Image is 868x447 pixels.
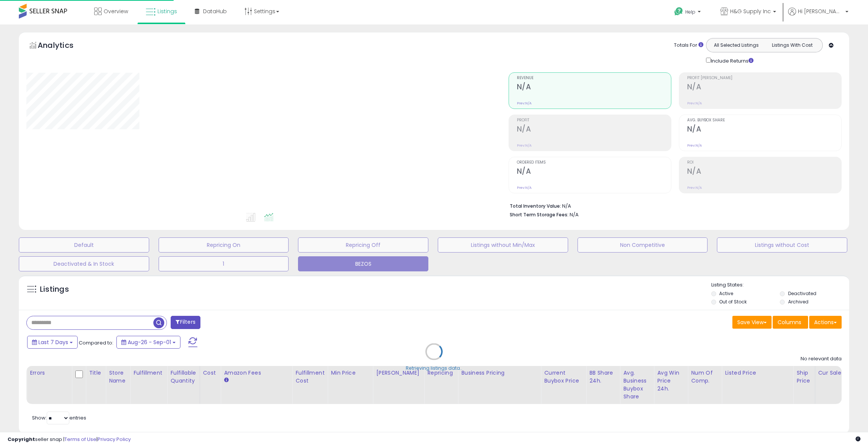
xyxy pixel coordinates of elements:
[708,40,764,50] button: All Selected Listings
[517,185,532,190] small: Prev: N/A
[687,118,841,122] span: Avg. Buybox Share
[700,56,763,65] div: Include Returns
[203,8,227,15] span: DataHub
[104,8,128,15] span: Overview
[798,8,843,15] span: Hi [PERSON_NAME]
[298,256,428,271] button: BEZOS
[674,42,703,49] div: Totals For
[517,118,671,122] span: Profit
[19,237,149,253] button: Default
[517,76,671,80] span: Revenue
[717,237,847,253] button: Listings without Cost
[510,201,836,210] li: N/A
[159,256,289,271] button: 1
[159,237,289,253] button: Repricing On
[517,101,532,106] small: Prev: N/A
[8,436,35,443] strong: Copyright
[687,101,702,106] small: Prev: N/A
[38,40,88,52] h5: Analytics
[517,161,671,165] span: Ordered Items
[730,8,771,15] span: H&G Supply Inc
[157,8,177,15] span: Listings
[788,8,848,24] a: Hi [PERSON_NAME]
[687,125,841,135] h2: N/A
[687,83,841,93] h2: N/A
[19,256,149,271] button: Deactivated & In Stock
[674,7,683,16] i: Get Help
[687,161,841,165] span: ROI
[764,40,820,50] button: Listings With Cost
[687,143,702,148] small: Prev: N/A
[298,237,428,253] button: Repricing Off
[517,143,532,148] small: Prev: N/A
[687,76,841,80] span: Profit [PERSON_NAME]
[8,436,131,443] div: seller snap | |
[510,203,561,209] b: Total Inventory Value:
[578,237,708,253] button: Non Competitive
[668,1,708,24] a: Help
[570,211,579,218] span: N/A
[687,167,841,177] h2: N/A
[517,83,671,93] h2: N/A
[687,185,702,190] small: Prev: N/A
[406,365,462,372] div: Retrieving listings data..
[517,125,671,135] h2: N/A
[517,167,671,177] h2: N/A
[685,9,695,15] span: Help
[510,211,568,218] b: Short Term Storage Fees:
[438,237,568,253] button: Listings without Min/Max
